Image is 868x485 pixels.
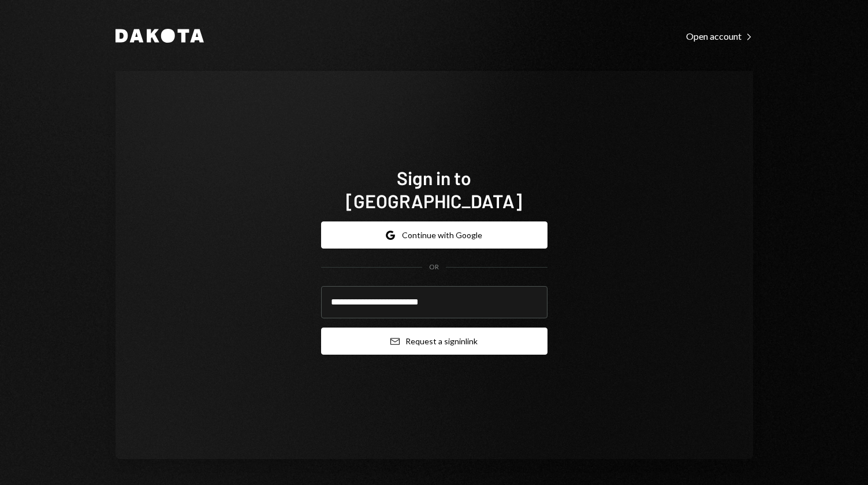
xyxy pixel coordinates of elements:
[321,328,547,355] button: Request a signinlink
[321,221,547,249] button: Continue with Google
[429,262,439,272] div: OR
[686,29,753,42] a: Open account
[321,166,547,212] h1: Sign in to [GEOGRAPHIC_DATA]
[686,31,753,42] div: Open account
